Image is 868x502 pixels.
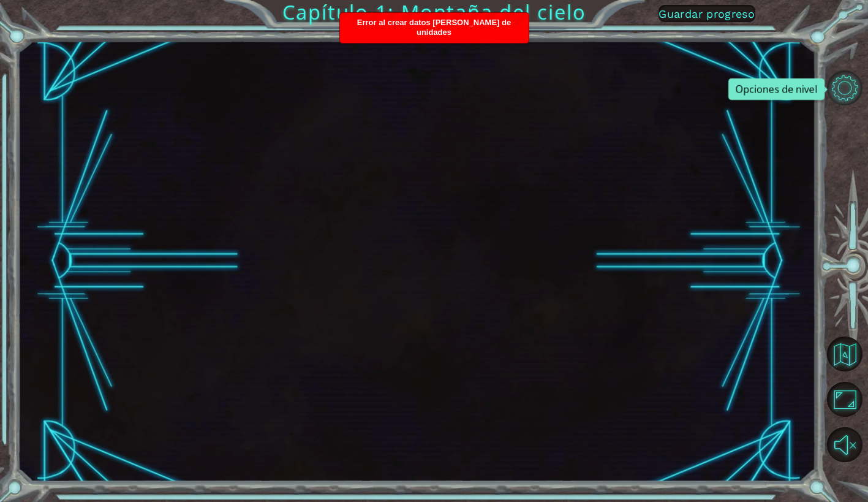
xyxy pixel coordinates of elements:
a: Volver al mapa [829,332,868,377]
button: Maximizar navegador [827,382,862,417]
span: Error al crear datos [PERSON_NAME] de unidades [357,18,511,37]
span: Guardar progreso [659,7,755,20]
button: Opciones de nivel [827,70,862,105]
button: Guardar progreso [659,5,755,22]
button: Sonido encendido [827,427,862,462]
button: Volver al mapa [827,337,862,371]
div: Opciones de nivel [728,78,825,100]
